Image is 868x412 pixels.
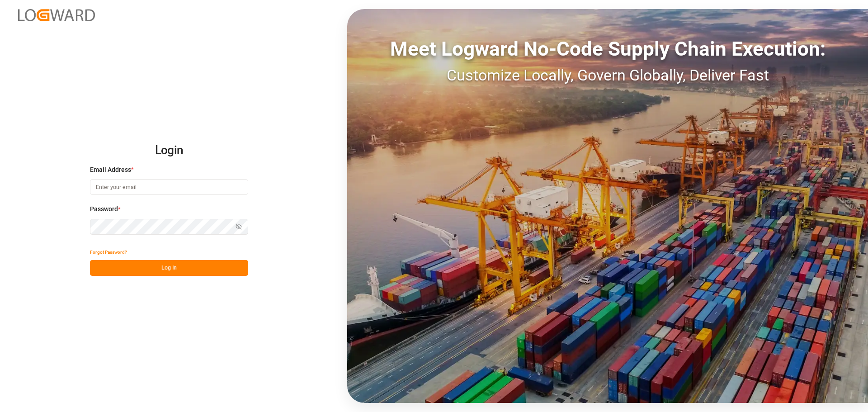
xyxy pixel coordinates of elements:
[90,136,248,165] h2: Login
[90,260,248,276] button: Log In
[347,34,868,64] div: Meet Logward No-Code Supply Chain Execution:
[90,179,248,195] input: Enter your email
[347,64,868,87] div: Customize Locally, Govern Globally, Deliver Fast
[90,244,127,260] button: Forgot Password?
[18,9,95,21] img: Logward_new_orange.png
[90,204,118,214] span: Password
[90,165,131,175] span: Email Address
